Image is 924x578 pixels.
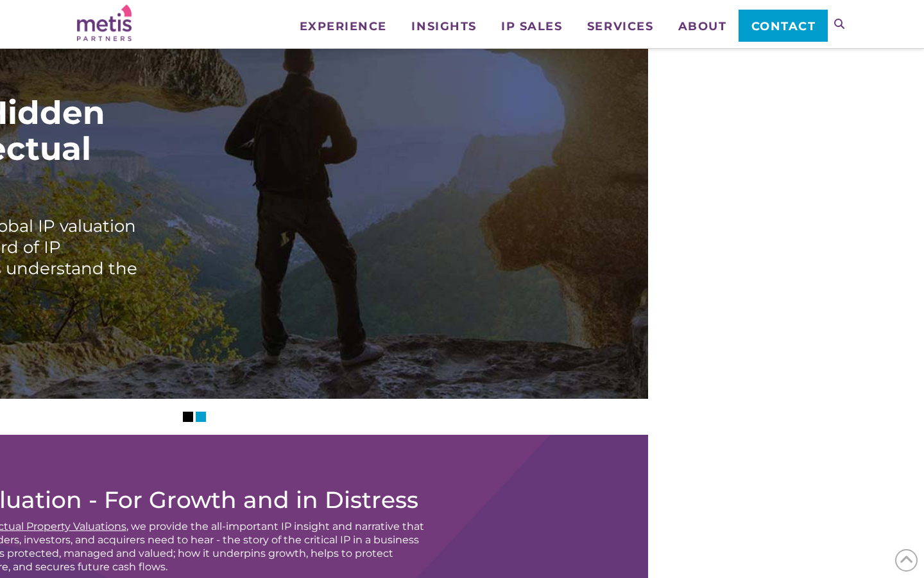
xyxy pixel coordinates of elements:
[77,4,132,41] img: Metis Partners
[196,412,206,422] li: Slider Page 2
[895,549,918,572] span: Back to Top
[501,21,562,32] span: IP Sales
[411,21,476,32] span: Insights
[751,21,816,32] span: Contact
[300,21,387,32] span: Experience
[678,21,727,32] span: About
[183,412,193,422] li: Slider Page 1
[739,10,828,42] a: Contact
[587,21,653,32] span: Services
